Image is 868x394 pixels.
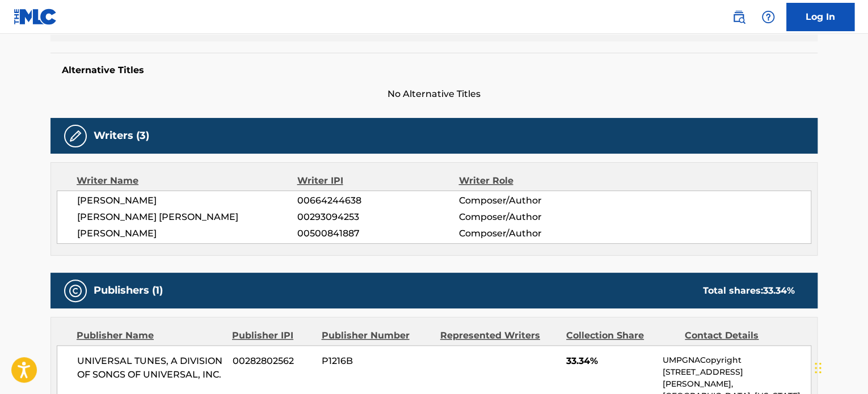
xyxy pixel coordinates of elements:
a: Public Search [727,6,750,28]
div: Total shares: [703,284,795,298]
span: 00282802562 [233,354,313,368]
span: 00293094253 [297,210,458,224]
span: Composer/Author [458,227,605,240]
span: UNIVERSAL TUNES, A DIVISION OF SONGS OF UNIVERSAL, INC. [77,354,224,382]
div: Drag [815,351,821,385]
span: Composer/Author [458,194,605,207]
iframe: Chat Widget [811,340,868,394]
h5: Publishers (1) [94,284,163,297]
span: P1216B [322,354,432,368]
div: Contact Details [685,329,795,342]
div: Collection Share [566,329,676,342]
span: 33.34% [566,354,654,368]
img: search [732,10,745,24]
div: Publisher Name [77,329,224,342]
span: 00664244638 [297,194,458,207]
div: Writer IPI [297,174,459,188]
span: [PERSON_NAME] [77,227,297,240]
div: Writer Name [77,174,297,188]
span: Composer/Author [458,210,605,224]
p: [STREET_ADDRESS][PERSON_NAME], [663,366,811,390]
img: Writers [69,129,82,143]
div: Publisher Number [321,329,431,342]
a: Log In [786,3,854,31]
h5: Alternative Titles [62,65,806,76]
div: Writer Role [458,174,605,188]
div: Represented Writers [440,329,558,342]
img: help [761,10,775,24]
span: 00500841887 [297,227,458,240]
span: [PERSON_NAME] [77,194,297,207]
span: 33.34 % [763,285,795,296]
img: Publishers [69,284,82,298]
span: [PERSON_NAME] [PERSON_NAME] [77,210,297,224]
div: Help [757,6,779,28]
p: UMPGNACopyright [663,354,811,366]
span: No Alternative Titles [50,87,818,101]
h5: Writers (3) [94,129,149,142]
img: MLC Logo [14,9,57,25]
div: Publisher IPI [232,329,313,342]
